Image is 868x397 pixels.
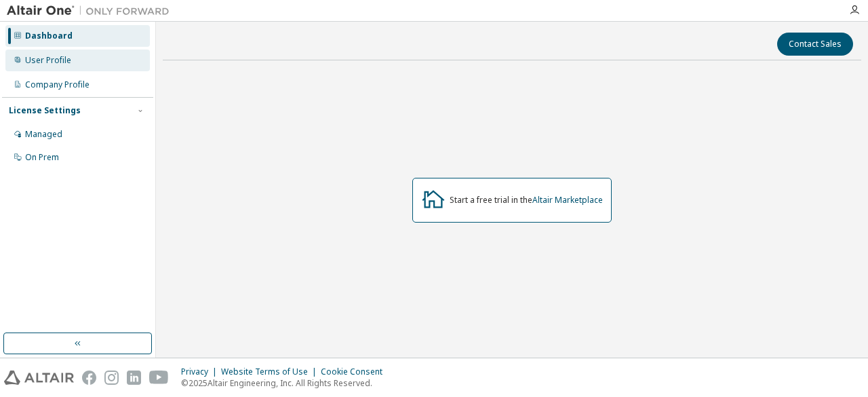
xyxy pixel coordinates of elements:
[25,152,59,163] div: On Prem
[777,33,853,56] button: Contact Sales
[25,79,90,90] div: Company Profile
[7,4,176,18] img: Altair One
[450,195,603,206] div: Start a free trial in the
[181,377,391,389] p: © 2025 Altair Engineering, Inc. All Rights Reserved.
[221,366,321,377] div: Website Terms of Use
[25,129,62,140] div: Managed
[127,371,141,385] img: linkedin.svg
[25,55,71,66] div: User Profile
[25,31,73,41] div: Dashboard
[104,371,119,385] img: instagram.svg
[4,371,74,385] img: altair_logo.svg
[149,371,169,385] img: youtube.svg
[82,371,96,385] img: facebook.svg
[181,366,221,377] div: Privacy
[321,366,391,377] div: Cookie Consent
[9,105,81,116] div: License Settings
[532,194,603,206] a: Altair Marketplace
